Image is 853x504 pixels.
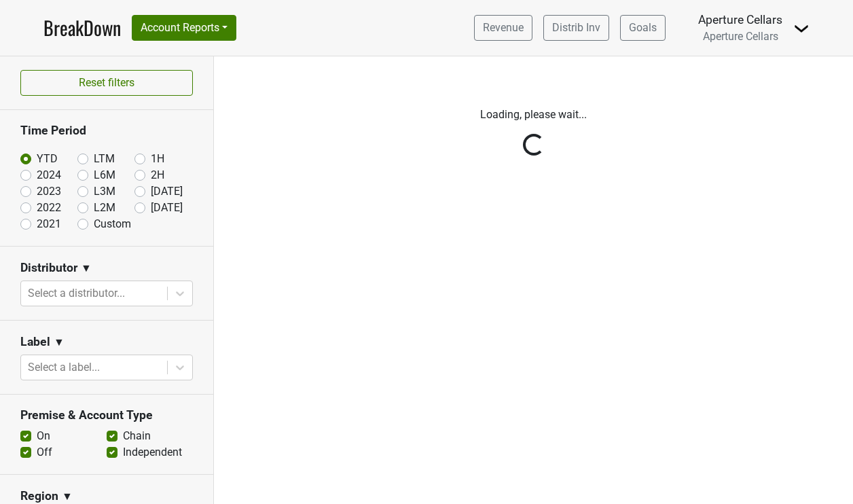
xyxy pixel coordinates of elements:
[698,11,782,29] div: Aperture Cellars
[132,15,236,41] button: Account Reports
[43,14,121,42] a: BreakDown
[620,15,666,41] a: Goals
[474,15,532,41] a: Revenue
[793,20,810,37] img: Dropdown Menu
[543,15,609,41] a: Distrib Inv
[703,30,778,43] span: Aperture Cellars
[224,107,843,123] p: Loading, please wait...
